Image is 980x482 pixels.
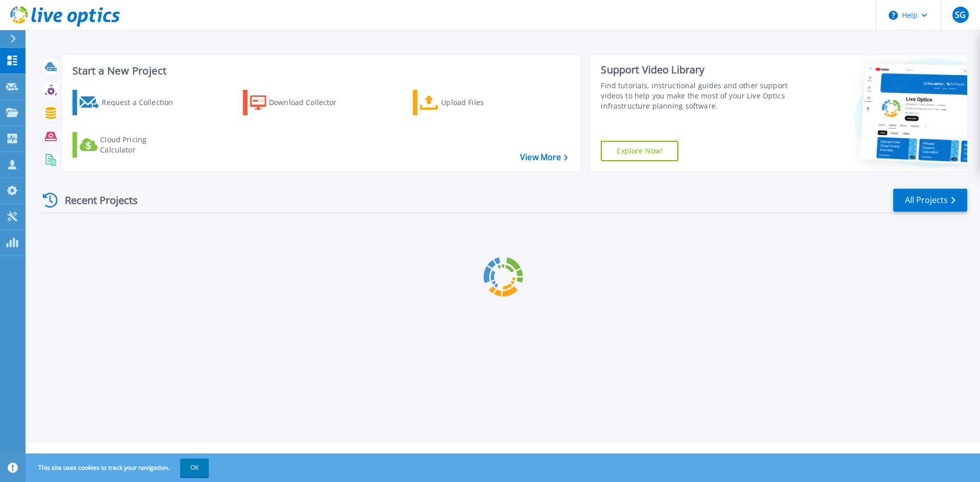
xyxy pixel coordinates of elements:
div: Request a Collection [102,92,183,113]
div: Recent Projects [39,188,152,213]
a: Upload Files [413,90,527,115]
div: Download Collector [269,92,351,113]
a: Request a Collection [72,90,186,115]
div: Support Video Library [601,63,793,77]
a: Explore Now! [601,141,678,161]
span: This site uses cookies to track your navigation. [28,459,209,477]
button: OK [180,459,209,477]
a: Download Collector [243,90,357,115]
div: Find tutorials, instructional guides and other support videos to help you make the most of your L... [601,81,793,111]
a: Cloud Pricing Calculator [72,132,186,158]
a: View More [520,153,568,162]
span: SG [955,11,966,19]
div: Upload Files [441,92,523,113]
a: All Projects [893,189,967,212]
h3: Start a New Project [72,65,568,77]
div: Cloud Pricing Calculator [100,135,182,155]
